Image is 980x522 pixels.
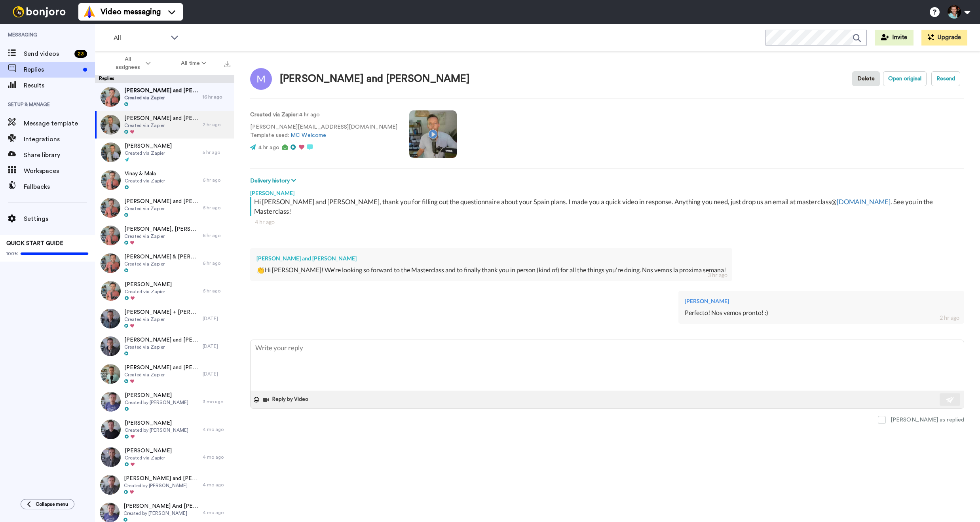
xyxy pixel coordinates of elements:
[250,185,964,197] div: [PERSON_NAME]
[852,71,880,86] button: Delete
[883,71,927,86] button: Open original
[124,87,199,95] span: [PERSON_NAME] and [PERSON_NAME]
[262,394,311,406] button: Reply by Video
[97,52,166,74] button: All assignees
[95,443,234,471] a: [PERSON_NAME]Created via Zapier4 mo ago
[203,315,230,322] div: [DATE]
[101,281,121,301] img: 329a977b-c7da-4ad4-ae6e-5bd780c39cd0-thumb.jpg
[95,222,234,249] a: [PERSON_NAME], [PERSON_NAME]Created via Zapier6 hr ago
[125,419,188,427] span: [PERSON_NAME]
[101,6,161,17] span: Video messaging
[124,261,199,267] span: Created via Zapier
[24,81,95,90] span: Results
[125,178,165,184] span: Created via Zapier
[124,364,199,372] span: [PERSON_NAME] and [PERSON_NAME]
[124,308,199,316] span: [PERSON_NAME] + [PERSON_NAME]
[125,455,172,461] span: Created via Zapier
[95,305,234,332] a: [PERSON_NAME] + [PERSON_NAME]Created via Zapier[DATE]
[24,49,71,59] span: Send videos
[101,142,121,162] img: 320c3a44-3b99-488f-b097-7365a407dac2-thumb.jpg
[101,392,121,412] img: 3df6641f-4151-4800-8f73-c59a0e9c910f-thumb.jpg
[921,30,967,46] button: Upgrade
[95,471,234,499] a: [PERSON_NAME] and [PERSON_NAME] (wife)Created by [PERSON_NAME]4 mo ago
[685,308,958,317] div: Perfecto! Nos vemos pronto! :)
[203,205,230,211] div: 6 hr ago
[101,309,120,328] img: b5425c49-7f31-4990-8826-abae79f81946-thumb.jpg
[95,194,234,222] a: [PERSON_NAME] and [PERSON_NAME]Created via Zapier6 hr ago
[875,30,914,46] button: Invite
[203,399,230,405] div: 3 mo ago
[124,95,199,101] span: Created via Zapier
[112,55,144,71] span: All assignees
[124,197,199,205] span: [PERSON_NAME] and [PERSON_NAME]
[224,61,230,67] img: export.svg
[203,509,230,516] div: 4 mo ago
[837,197,891,206] a: [DOMAIN_NAME]
[6,241,63,246] span: QUICK START GUIDE
[9,6,69,17] img: bj-logo-header-white.svg
[203,94,230,100] div: 16 hr ago
[124,225,199,233] span: [PERSON_NAME], [PERSON_NAME]
[258,145,279,150] span: 4 hr ago
[101,336,120,356] img: a34734a2-60ea-4afa-baa8-737490696e17-thumb.jpg
[685,297,958,305] div: [PERSON_NAME]
[124,344,199,350] span: Created via Zapier
[24,119,95,128] span: Message template
[124,114,199,122] span: [PERSON_NAME] and [PERSON_NAME]
[24,214,95,224] span: Settings
[250,177,298,185] button: Delivery history
[123,502,199,510] span: [PERSON_NAME] And [PERSON_NAME], and pups Izzy and Peanut
[124,253,199,261] span: [PERSON_NAME] & [PERSON_NAME]
[95,416,234,443] a: [PERSON_NAME]Created by [PERSON_NAME]4 mo ago
[125,142,172,150] span: [PERSON_NAME]
[256,254,726,262] div: [PERSON_NAME] and [PERSON_NAME]
[101,447,121,467] img: 6f77fe23-10a5-469d-a3ee-018c26d34a2e-thumb.jpg
[250,123,397,140] p: [PERSON_NAME][EMAIL_ADDRESS][DOMAIN_NAME] Template used:
[254,197,962,216] div: Hi [PERSON_NAME] and [PERSON_NAME], thank you for filling out the questionnaire about your Spain ...
[95,139,234,166] a: [PERSON_NAME]Created via Zapier5 hr ago
[125,427,188,433] span: Created by [PERSON_NAME]
[203,121,230,128] div: 2 hr ago
[101,87,120,107] img: bd41c6ce-4620-4ac9-a0ea-403bc8e5192c-thumb.jpg
[123,510,199,516] span: Created by [PERSON_NAME]
[166,56,222,70] button: All time
[101,419,121,439] img: 57a9bf55-596f-49a2-a7df-eed831c11dfd-thumb.jpg
[250,68,272,90] img: Image of Matias Salas and Evalina Salas
[24,166,95,176] span: Workspaces
[203,260,230,266] div: 6 hr ago
[940,314,959,322] div: 2 hr ago
[203,177,230,183] div: 6 hr ago
[280,73,470,85] div: [PERSON_NAME] and [PERSON_NAME]
[100,475,120,495] img: 9f4fe03c-b1f0-4053-899e-dc28326a1f18-thumb.jpg
[946,397,955,403] img: send-white.svg
[891,416,964,424] div: [PERSON_NAME] as replied
[255,218,959,226] div: 4 hr ago
[125,170,165,178] span: Vinay & Mala
[125,447,172,455] span: [PERSON_NAME]
[203,288,230,294] div: 6 hr ago
[124,122,199,129] span: Created via Zapier
[124,475,199,482] span: [PERSON_NAME] and [PERSON_NAME] (wife)
[124,482,199,489] span: Created by [PERSON_NAME]
[125,150,172,156] span: Created via Zapier
[36,501,68,507] span: Collapse menu
[101,364,120,384] img: 46401c6f-d5e8-4c3a-9e24-f581fc287970-thumb.jpg
[291,133,326,138] a: MC Welcome
[125,281,172,289] span: [PERSON_NAME]
[101,253,120,273] img: 4dd4e26b-f105-4db0-8729-0dc6231fda98-thumb.jpg
[6,251,19,257] span: 100%
[95,332,234,360] a: [PERSON_NAME] and [PERSON_NAME]Created via Zapier[DATE]
[95,83,234,111] a: [PERSON_NAME] and [PERSON_NAME]Created via Zapier16 hr ago
[931,71,960,86] button: Resend
[203,454,230,460] div: 4 mo ago
[95,388,234,416] a: [PERSON_NAME]Created by [PERSON_NAME]3 mo ago
[124,205,199,212] span: Created via Zapier
[24,182,95,192] span: Fallbacks
[124,316,199,323] span: Created via Zapier
[203,426,230,433] div: 4 mo ago
[95,277,234,305] a: [PERSON_NAME]Created via Zapier6 hr ago
[222,57,233,69] button: Export all results that match these filters now.
[125,289,172,295] span: Created via Zapier
[74,50,87,58] div: 23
